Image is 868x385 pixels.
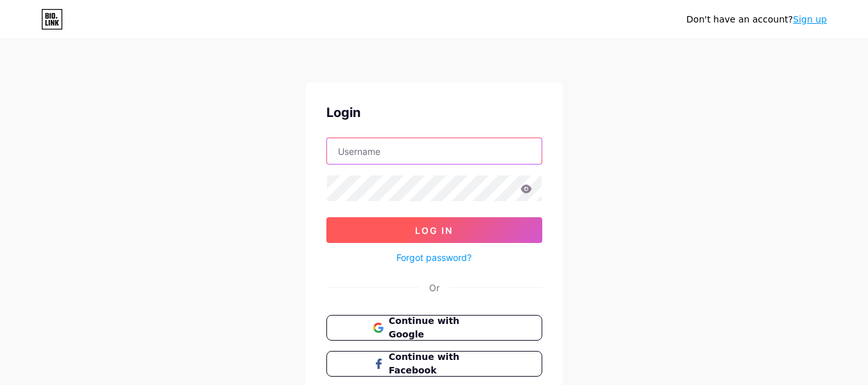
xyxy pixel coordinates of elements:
span: Log In [415,225,453,236]
span: Continue with Google [389,314,495,341]
div: Login [326,103,542,122]
a: Forgot password? [396,251,472,264]
input: Username [327,138,542,164]
span: Continue with Facebook [389,350,495,377]
button: Log In [326,217,542,243]
a: Sign up [793,14,827,24]
div: Or [429,281,439,294]
button: Continue with Google [326,315,542,341]
button: Continue with Facebook [326,351,542,377]
div: Don't have an account? [686,13,827,26]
